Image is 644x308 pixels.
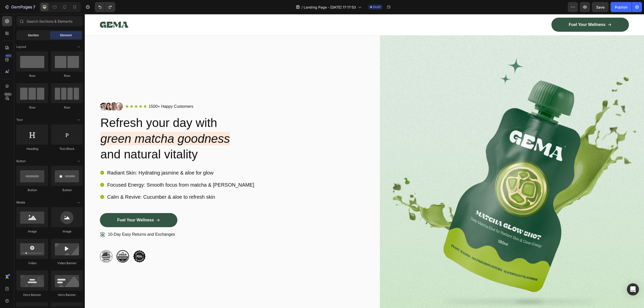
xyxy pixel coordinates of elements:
div: Undo/Redo [95,2,115,12]
div: Open Intercom Messenger [627,283,639,295]
div: Text Block [51,147,83,151]
span: / [301,5,303,10]
span: Toggle open [75,116,83,124]
span: Toggle open [75,43,83,51]
div: Hero Banner [51,293,83,297]
span: Layout [16,45,26,49]
button: 7 [2,2,37,12]
span: Button [16,159,26,163]
span: Element [60,33,72,38]
span: Toggle open [75,198,83,207]
span: Text [16,118,23,122]
p: 7 [33,4,35,10]
div: Hero Banner [16,293,48,297]
div: Heading [16,147,48,151]
span: Section [28,33,39,38]
button: Save [592,2,609,12]
span: Landing Page - [DATE] 17:17:53 [304,5,356,10]
span: Save [596,5,605,9]
iframe: Design area [85,14,644,308]
span: Toggle open [75,157,83,165]
button: Publish [611,2,632,12]
div: Row [51,105,83,110]
span: Draft [373,5,381,9]
div: Publish [615,5,627,10]
input: Search Sections & Elements [16,16,83,26]
div: Video Banner [51,261,83,265]
div: Button [51,188,83,192]
span: Media [16,200,25,205]
div: Beta [4,92,12,96]
div: 450 [5,54,12,58]
div: Row [16,74,48,78]
div: Image [16,229,48,234]
div: Row [16,105,48,110]
div: Video [16,261,48,265]
div: Button [16,188,48,192]
div: Image [51,229,83,234]
div: Row [51,74,83,78]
